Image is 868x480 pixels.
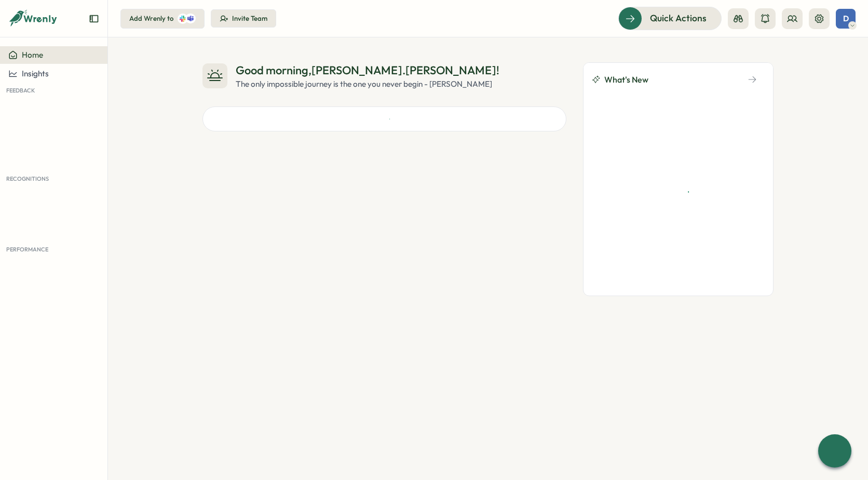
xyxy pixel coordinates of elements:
[604,73,648,86] span: What's New
[232,14,267,23] div: Invite Team
[89,14,99,24] button: Expand sidebar
[650,11,707,25] span: Quick Actions
[129,14,173,23] div: Add Wrenly to
[236,62,499,78] div: Good morning , [PERSON_NAME].[PERSON_NAME] !
[843,14,849,23] span: D
[211,9,276,28] button: Invite Team
[618,7,722,30] button: Quick Actions
[836,9,856,29] button: D
[236,78,499,90] div: The only impossible journey is the one you never begin - [PERSON_NAME]
[120,9,205,29] button: Add Wrenly to
[22,69,49,78] span: Insights
[22,50,43,60] span: Home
